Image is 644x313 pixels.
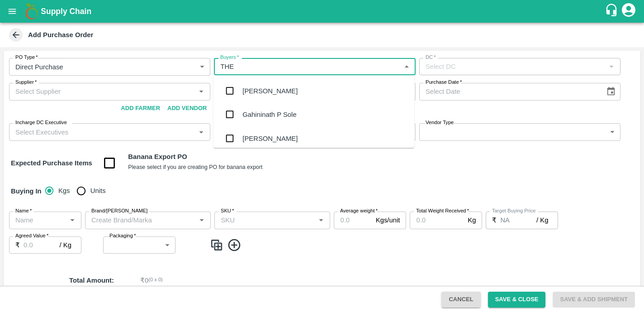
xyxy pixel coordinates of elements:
[416,207,469,215] label: Total Weight Received
[90,186,106,196] span: Units
[602,83,620,100] button: Choose date
[15,207,32,215] label: Name
[128,153,187,160] b: Banana Export PO
[128,164,262,170] small: Please select if you are creating PO for banana export
[28,31,93,39] b: Add Purchase Order
[15,232,48,240] label: Agreed Value
[376,215,400,225] p: Kgs/unit
[11,159,92,167] strong: Expected Purchase Items
[15,54,38,61] label: PO Type
[422,61,603,72] input: Select DC
[91,207,147,215] label: Brand/[PERSON_NAME]
[7,182,45,201] h6: Buying In
[605,3,620,19] div: customer-support
[242,133,298,143] div: [PERSON_NAME]
[195,86,207,97] button: Open
[15,79,37,86] label: Supplier
[488,292,546,308] button: Save & Close
[15,119,67,126] label: Incharge DC Executive
[2,1,23,22] button: open drawer
[109,232,136,240] label: Packaging
[500,212,536,229] input: 0.0
[210,238,223,253] img: CloneIcon
[117,101,164,116] button: Add Farmer
[315,214,327,226] button: Open
[41,5,605,18] a: Supply Chain
[419,83,599,100] input: Select Date
[334,212,372,229] input: 0.0
[58,186,70,196] span: Kgs
[620,2,637,21] div: account of current user
[12,86,193,97] input: Select Supplier
[426,119,454,126] label: Vendor Type
[41,7,91,16] b: Supply Chain
[410,212,464,229] input: 0.0
[217,61,398,72] input: Select Buyers
[441,292,480,308] button: Cancel
[492,207,536,215] label: Target Buying Price
[66,214,78,226] button: Open
[426,79,462,86] label: Purchase Date
[12,126,193,138] input: Select Executives
[220,54,239,61] label: Buyers
[217,214,313,226] input: SKU
[401,61,412,72] button: Close
[195,126,207,138] button: Open
[426,54,436,61] label: DC
[140,275,148,285] p: ₹ 0
[221,207,234,215] label: SKU
[24,236,60,254] input: 0.0
[196,214,208,226] button: Open
[492,215,497,225] p: ₹
[15,62,63,72] p: Direct Purchase
[60,240,71,250] p: / Kg
[340,207,378,215] label: Average weight
[468,215,476,225] p: Kg
[242,86,298,96] div: [PERSON_NAME]
[15,240,20,250] p: ₹
[23,2,41,20] img: logo
[164,101,210,116] button: Add Vendor
[88,214,193,226] input: Create Brand/Marka
[12,214,64,226] input: Name
[242,110,296,120] div: Gahininath P Sole
[69,277,114,284] strong: Total Amount :
[536,215,548,225] p: / Kg
[148,275,163,285] span: ( 0 x 0 )
[45,182,113,200] div: buying_in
